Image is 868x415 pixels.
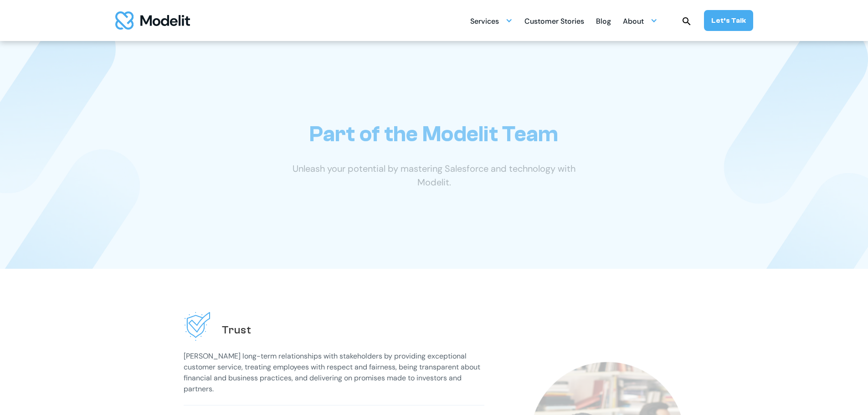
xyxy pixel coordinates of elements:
[596,12,611,30] a: Blog
[277,162,591,189] p: Unleash your potential by mastering Salesforce and technology with Modelit.
[623,12,657,30] div: About
[470,13,499,31] div: Services
[184,351,484,395] p: [PERSON_NAME] long-term relationships with stakeholders by providing exceptional customer service...
[309,121,558,147] h1: Part of the Modelit Team
[711,15,746,26] div: Let’s Talk
[222,323,252,337] h2: Trust
[524,12,584,30] a: Customer Stories
[115,11,190,30] a: home
[524,13,584,31] div: Customer Stories
[115,11,190,30] img: modelit logo
[623,13,644,31] div: About
[596,13,611,31] div: Blog
[470,12,513,30] div: Services
[704,10,753,31] a: Let’s Talk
